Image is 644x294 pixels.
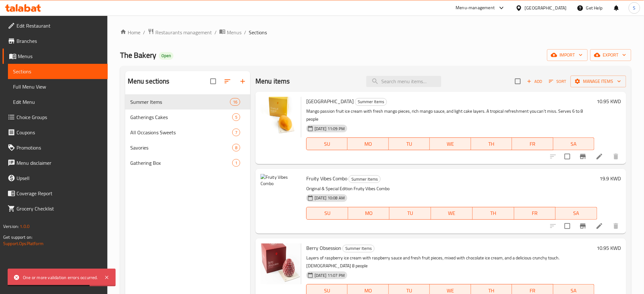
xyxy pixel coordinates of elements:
[3,18,108,33] a: Edit Restaurant
[261,244,301,284] img: Berry Obsession
[343,245,374,252] span: Summer Items
[3,186,108,201] a: Coverage Report
[351,209,387,218] span: MO
[207,75,220,88] span: Select all sections
[430,137,471,150] button: WE
[608,149,624,164] button: delete
[596,153,603,160] a: Edit menu item
[8,79,108,94] a: Full Menu View
[342,245,375,252] div: Summer Items
[230,99,240,105] span: 16
[143,29,145,36] li: /
[547,77,568,86] button: Sort
[306,243,341,253] span: Berry Obsession
[348,207,390,220] button: MO
[576,77,621,85] span: Manage items
[3,33,108,49] a: Branches
[3,233,32,241] span: Get support on:
[232,129,240,136] div: items
[235,74,250,89] button: Add section
[8,94,108,110] a: Edit Menu
[17,22,103,30] span: Edit Restaurant
[130,144,232,151] span: Savories
[306,174,347,183] span: Fruity Vibes Combo
[432,139,468,149] span: WE
[3,110,108,125] a: Choice Groups
[312,195,347,201] span: [DATE] 10:08 AM
[227,29,241,36] span: Menus
[120,28,631,37] nav: breadcrumb
[511,75,525,88] span: Select section
[355,98,387,105] span: Summer Items
[575,218,591,234] button: Branch-specific-item
[17,205,103,212] span: Grocery Checklist
[255,77,290,86] h2: Menu items
[366,76,441,87] input: search
[17,113,103,121] span: Choice Groups
[130,159,232,167] div: Gathering Box
[571,76,626,87] button: Manage items
[600,174,621,183] h6: 19.9 KWD
[18,52,103,60] span: Menus
[473,207,514,220] button: TH
[597,244,621,252] h6: 10.95 KWD
[561,150,574,163] span: Select to update
[471,137,512,150] button: TH
[249,29,267,36] span: Sections
[474,139,510,149] span: TH
[526,78,543,85] span: Add
[517,209,553,218] span: FR
[148,28,212,37] a: Restaurants management
[3,239,44,248] a: Support.OpsPlatform
[220,74,235,89] span: Sort sections
[306,207,348,220] button: SU
[525,4,567,11] div: [GEOGRAPHIC_DATA]
[309,139,345,149] span: SU
[512,137,553,150] button: FR
[159,53,173,58] span: Open
[552,51,583,59] span: import
[514,207,556,220] button: FR
[3,222,19,231] span: Version:
[3,155,108,170] a: Menu disclaimer
[306,97,354,106] span: [GEOGRAPHIC_DATA]
[8,64,108,79] a: Sections
[633,4,636,11] span: S
[549,78,566,85] span: Sort
[349,175,381,183] div: Summer Items
[233,145,240,151] span: 8
[233,160,240,166] span: 1
[306,137,348,150] button: SU
[3,140,108,155] a: Promotions
[349,176,380,183] span: Summer Items
[233,130,240,136] span: 7
[456,4,495,12] div: Menu-management
[17,190,103,197] span: Coverage Report
[13,83,103,90] span: Full Menu View
[355,98,387,106] div: Summer Items
[525,77,545,86] button: Add
[20,222,30,231] span: 1.0.0
[214,29,217,36] li: /
[17,174,103,182] span: Upsell
[13,98,103,106] span: Edit Menu
[244,29,246,36] li: /
[233,114,240,120] span: 5
[17,129,103,136] span: Coupons
[595,51,626,59] span: export
[312,126,347,132] span: [DATE] 11:09 PM
[596,222,603,230] a: Edit menu item
[130,129,232,136] span: All Occasions Sweets
[389,137,430,150] button: TU
[525,77,545,86] span: Add item
[556,139,592,149] span: SA
[475,209,512,218] span: TH
[547,49,588,61] button: import
[128,77,170,86] h2: Menu sections
[312,272,347,278] span: [DATE] 11:07 PM
[125,125,250,140] div: All Occasions Sweets7
[306,107,594,123] p: Mango passion fruit ice cream with fresh mango pieces, rich mango sauce, and light cake layers. A...
[575,149,591,164] button: Branch-specific-item
[232,159,240,167] div: items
